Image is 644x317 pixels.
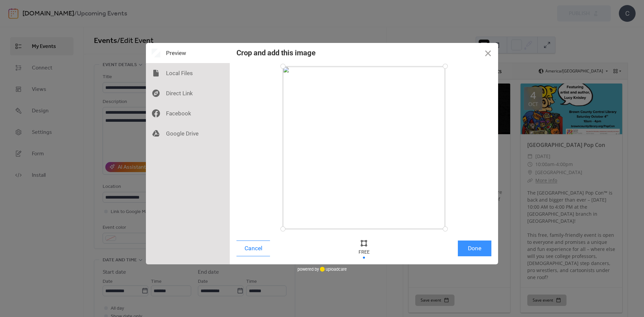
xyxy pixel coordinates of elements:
[146,63,230,83] div: Local Files
[298,264,347,274] div: powered by
[146,123,230,144] div: Google Drive
[146,83,230,103] div: Direct Link
[458,241,491,256] button: Done
[319,267,347,272] a: uploadcare
[146,43,230,63] div: Preview
[146,103,230,123] div: Facebook
[236,241,270,256] button: Cancel
[236,49,316,57] div: Crop and add this image
[478,43,498,63] button: Close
